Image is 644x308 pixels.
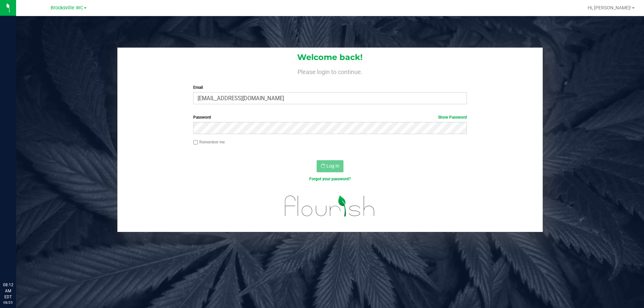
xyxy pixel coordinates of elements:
[277,189,383,223] img: flourish_logo.svg
[193,115,211,120] span: Password
[193,140,198,145] input: Remember me
[117,53,543,62] h1: Welcome back!
[51,5,83,11] span: Brooksville WC
[317,160,343,172] button: Log In
[117,67,543,75] h4: Please login to continue.
[193,139,225,145] label: Remember me
[326,163,339,169] span: Log In
[438,115,467,120] a: Show Password
[588,5,631,10] span: Hi, [PERSON_NAME]!
[3,300,13,305] p: 08/25
[193,84,467,90] label: Email
[3,282,13,300] p: 08:12 AM EDT
[309,177,351,181] a: Forgot your password?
